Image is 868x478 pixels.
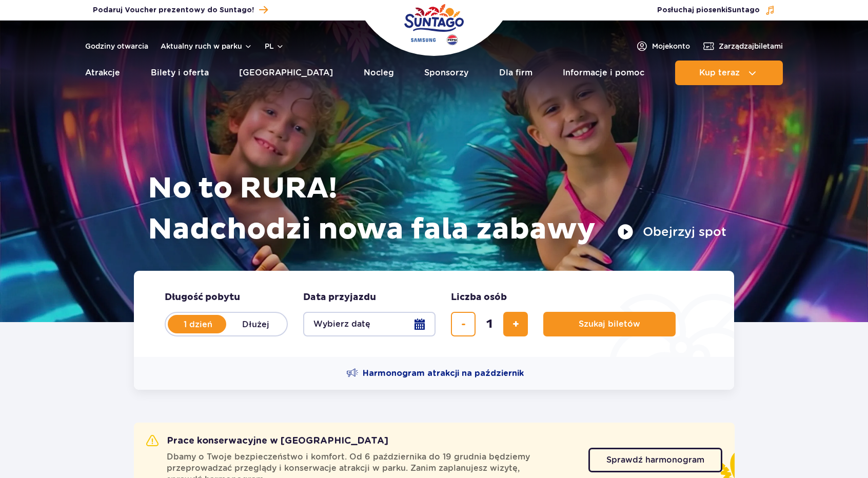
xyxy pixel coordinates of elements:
[93,5,254,15] span: Podaruj Voucher prezentowy do Suntago!
[169,313,227,335] label: 1 dzień
[652,41,690,51] span: Moje konto
[151,61,209,85] a: Bilety i oferta
[134,271,734,357] form: Planowanie wizyty w Park of Poland
[85,41,148,51] a: Godziny otwarcia
[699,68,740,77] span: Kup teraz
[702,40,783,52] a: Zarządzajbiletami
[543,312,676,336] button: Szukaj biletów
[346,367,524,380] a: Harmonogram atrakcji na październik
[265,41,284,51] button: pl
[148,168,726,250] h1: No to RURA! Nadchodzi nowa fala zabawy
[424,61,468,85] a: Sponsorzy
[85,61,120,85] a: Atrakcje
[588,448,722,472] a: Sprawdź harmonogram
[451,312,476,336] button: usuń bilet
[93,3,268,17] a: Podaruj Voucher prezentowy do Suntago!
[363,368,524,379] span: Harmonogram atrakcji na październik
[165,291,240,304] span: Długość pobytu
[226,313,285,335] label: Dłużej
[657,5,775,15] button: Posłuchaj piosenkiSuntago
[239,61,333,85] a: [GEOGRAPHIC_DATA]
[617,224,726,240] button: Obejrzyj spot
[657,5,760,15] span: Posłuchaj piosenki
[161,42,252,50] button: Aktualny ruch w parku
[675,61,783,85] button: Kup teraz
[499,61,532,85] a: Dla firm
[364,61,394,85] a: Nocleg
[727,7,760,14] span: Suntago
[303,312,436,336] button: Wybierz datę
[563,61,644,85] a: Informacje i pomoc
[477,312,502,336] input: liczba biletów
[451,291,507,304] span: Liczba osób
[503,312,528,336] button: dodaj bilet
[303,291,376,304] span: Data przyjazdu
[606,456,704,464] span: Sprawdź harmonogram
[146,435,388,447] h2: Prace konserwacyjne w [GEOGRAPHIC_DATA]
[636,40,690,52] a: Mojekonto
[579,320,640,329] span: Szukaj biletów
[719,41,783,51] span: Zarządzaj biletami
